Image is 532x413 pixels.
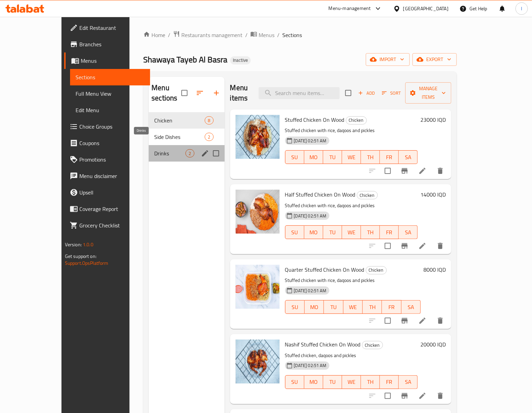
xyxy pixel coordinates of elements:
[64,36,150,52] a: Branches
[362,341,383,349] div: Chicken
[345,377,358,387] span: WE
[64,118,150,135] a: Choice Groups
[236,265,280,309] img: Quarter Stuffed Chicken On Wood
[307,152,320,162] span: MO
[65,240,82,249] span: Version:
[79,172,145,180] span: Menu disclaimer
[64,151,150,168] a: Promotions
[285,351,418,360] p: Stuffed chicken, daqoos and pickles
[64,201,150,217] a: Coverage Report
[341,86,355,100] span: Select section
[79,40,145,48] span: Branches
[168,31,170,39] li: /
[324,300,343,314] button: TU
[396,238,413,254] button: Branch-specific-item
[383,227,396,237] span: FR
[366,53,410,66] button: import
[381,239,395,253] span: Select to update
[326,227,339,237] span: TU
[323,375,342,389] button: TU
[420,115,446,125] h6: 23000 IQD
[192,85,208,101] span: Sort sections
[205,133,213,141] div: items
[362,341,383,349] span: Chicken
[420,340,446,349] h6: 20000 IQD
[304,375,323,389] button: MO
[396,312,413,329] button: Branch-specific-item
[177,86,192,100] span: Select all sections
[81,57,145,65] span: Menus
[521,5,522,12] span: l
[418,167,427,175] a: Edit menu item
[380,375,399,389] button: FR
[79,221,145,229] span: Grocery Checklist
[304,225,323,239] button: MO
[70,102,150,118] a: Edit Menu
[285,276,421,285] p: Stuffed chicken with rice, daqoos and pickles
[420,190,446,199] h6: 14000 IQD
[79,122,145,131] span: Choice Groups
[432,312,449,329] button: delete
[345,227,358,237] span: WE
[418,55,451,64] span: export
[285,150,304,164] button: SU
[383,152,396,162] span: FR
[79,205,145,213] span: Coverage Report
[366,266,386,274] span: Chicken
[64,52,150,69] a: Menus
[412,53,457,66] button: export
[326,377,339,387] span: TU
[361,225,380,239] button: TH
[64,184,150,201] a: Upsell
[291,362,329,369] span: [DATE] 02:51 AM
[288,302,302,312] span: SU
[205,134,213,140] span: 2
[250,31,274,39] a: Menus
[346,302,360,312] span: WE
[432,163,449,179] button: delete
[377,88,405,98] span: Sort items
[230,83,251,103] h2: Menu items
[288,152,302,162] span: SU
[342,150,361,164] button: WE
[285,300,305,314] button: SU
[76,73,145,81] span: Sections
[366,266,387,274] div: Chicken
[371,55,404,64] span: import
[329,4,371,13] div: Menu-management
[363,300,382,314] button: TH
[76,90,145,98] span: Full Menu View
[364,377,377,387] span: TH
[154,116,205,125] span: Chicken
[288,227,302,237] span: SU
[365,302,379,312] span: TH
[149,129,224,145] div: Side Dishes2
[382,89,401,97] span: Sort
[323,225,342,239] button: TU
[236,340,280,383] img: Nashif Stuffed Chicken On Wood
[79,24,145,32] span: Edit Restaurant
[385,302,398,312] span: FR
[65,259,109,268] a: Support.OpsPlatform
[79,188,145,197] span: Upsell
[143,31,457,39] nav: breadcrumb
[361,150,380,164] button: TH
[307,227,320,237] span: MO
[432,238,449,254] button: delete
[200,148,210,158] button: edit
[380,225,399,239] button: FR
[154,149,185,157] span: Drinks
[307,302,321,312] span: MO
[64,217,150,234] a: Grocery Checklist
[361,375,380,389] button: TH
[70,69,150,85] a: Sections
[230,57,251,63] span: Inactive
[143,52,227,67] span: Shawaya Tayeb Al Basra
[345,152,358,162] span: WE
[323,150,342,164] button: TU
[285,126,418,135] p: Stuffed chicken with rice, daqoos and pickles
[285,201,418,210] p: Stuffed chicken with rice, daqoos and pickles
[418,242,427,250] a: Edit menu item
[343,300,363,314] button: WE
